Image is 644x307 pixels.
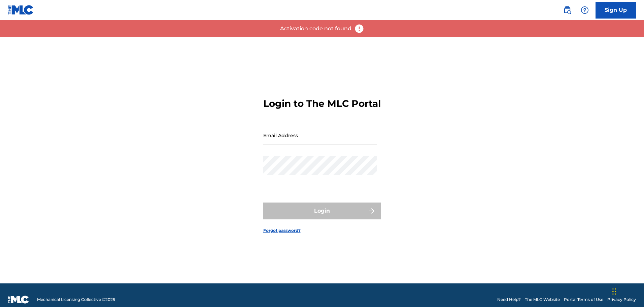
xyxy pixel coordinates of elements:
a: Sign Up [596,2,636,19]
img: logo [8,296,29,304]
div: Help [578,3,591,17]
a: Privacy Policy [607,297,636,303]
a: The MLC Website [525,297,560,303]
iframe: Chat Widget [610,275,644,307]
img: MLC Logo [8,5,34,15]
a: Portal Terms of Use [564,297,603,303]
div: Drag [612,281,616,302]
a: Public Search [561,3,574,17]
h3: Login to The MLC Portal [263,98,381,110]
a: Need Help? [497,297,521,303]
a: Forgot password? [263,227,301,234]
img: help [581,6,589,14]
img: search [563,6,571,14]
span: Mechanical Licensing Collective © 2025 [37,297,115,303]
img: error [354,24,364,34]
p: Activation code not found [280,25,351,33]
